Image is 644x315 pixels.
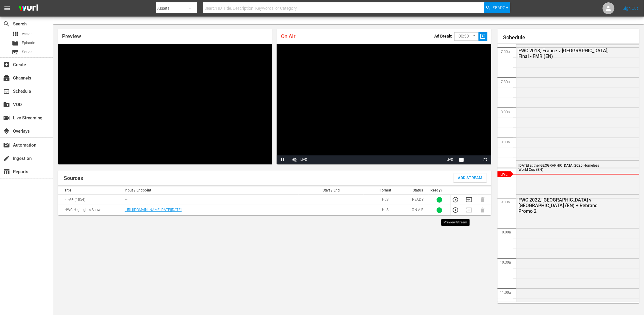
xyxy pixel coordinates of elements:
[444,155,456,164] button: Seek to live, currently playing live
[3,168,10,175] span: Reports
[289,155,300,164] button: Unmute
[447,158,453,161] span: LIVE
[4,5,11,12] span: menu
[123,195,299,205] td: ---
[468,155,479,164] button: Picture-in-Picture
[484,2,510,13] button: Search
[58,205,123,215] td: HWC Highlights Show
[277,44,491,164] div: Video Player
[453,173,487,182] button: Add Stream
[3,88,10,95] span: Schedule
[3,128,10,135] span: Overlays
[277,155,289,164] button: Pause
[3,101,10,108] span: VOD
[3,142,10,149] span: Automation
[22,49,32,55] span: Series
[22,31,32,37] span: Asset
[12,30,19,38] span: Asset
[364,205,407,215] td: HLS
[480,33,487,40] span: slideshow_sharp
[3,61,10,68] span: Create
[12,40,19,47] span: Episode
[429,186,450,195] th: Ready?
[3,20,10,27] span: Search
[407,186,429,195] th: Status
[299,186,364,195] th: Start / End
[22,40,35,46] span: Episode
[281,33,295,39] span: On Air
[503,35,639,40] h1: Schedule
[518,48,609,59] div: FWC 2018, France v [GEOGRAPHIC_DATA], Final - FMR (EN)
[62,33,81,39] span: Preview
[58,186,123,195] th: Title
[364,186,407,195] th: Format
[3,74,10,82] span: Channels
[14,1,43,15] img: ans4CAIJ8jUAAAAAAAAAAAAAAAAAAAAAAAAgQb4GAAAAAAAAAAAAAAAAAAAAAAAAJMjXAAAAAAAAAAAAAAAAAAAAAAAAgAT5G...
[456,155,468,164] button: Subtitles
[364,195,407,205] td: HLS
[458,175,482,181] span: Add Stream
[12,48,19,56] span: Series
[407,195,429,205] td: READY
[518,163,599,172] span: [DATE] at the [GEOGRAPHIC_DATA] 2025 Homeless World Cup (EN)
[493,2,508,13] span: Search
[479,155,491,164] button: Fullscreen
[518,197,609,214] div: FWC 2022, [GEOGRAPHIC_DATA] v [GEOGRAPHIC_DATA] (EN) + Rebrand Promo 2
[64,175,83,181] h1: Sources
[3,155,10,162] span: Ingestion
[3,114,10,121] span: Live Streaming
[58,44,272,164] div: Video Player
[454,31,479,42] div: 00:30
[466,197,472,203] button: Transition
[123,186,299,195] th: Input / Endpoint
[434,34,452,38] p: Ad Break:
[125,208,182,212] a: [URL][DOMAIN_NAME][DATE][DATE]
[452,197,459,203] button: Preview Stream
[407,205,429,215] td: ON AIR
[58,195,123,205] td: FIFA+ (1854)
[623,6,638,11] a: Sign Out
[300,155,307,164] div: LIVE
